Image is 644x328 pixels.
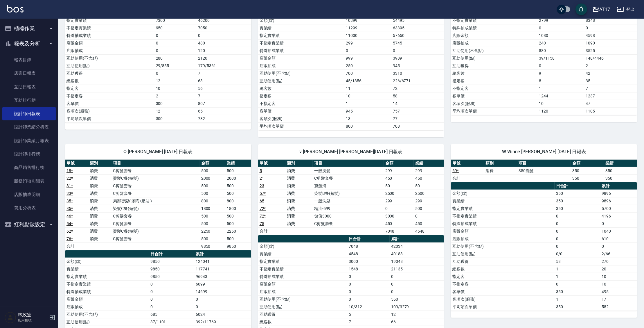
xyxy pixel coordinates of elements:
a: 店家日報表 [2,67,56,80]
th: 類別 [285,160,313,167]
td: 179/5361 [197,62,251,69]
td: 10 [537,100,584,107]
th: 業績 [604,160,637,167]
td: 店販金額 [258,54,345,62]
td: 消費 [88,205,111,212]
img: Logo [7,5,24,13]
td: 148/4446 [584,54,637,62]
td: 500 [200,190,225,197]
td: 500 [225,220,251,227]
td: 平均項次單價 [451,107,537,115]
td: 450 [414,174,444,182]
td: 10 [154,85,197,92]
td: 999 [345,54,391,62]
td: C剪髮套餐 [111,212,199,220]
a: 店販抽成明細 [2,188,56,201]
td: 1080 [537,32,584,39]
td: 945 [345,107,391,115]
button: save [575,3,587,15]
td: 500 [200,212,225,220]
td: 2500 [384,190,414,197]
td: 1 [345,100,391,107]
td: 0 [391,47,444,54]
td: 10399 [345,17,391,24]
td: 299 [384,167,414,174]
td: 500 [225,212,251,220]
td: 合計 [65,243,88,250]
td: 燙髮C餐(短髮) [111,174,199,182]
td: 消費 [88,212,111,220]
td: 65 [197,107,251,115]
td: 500 [200,220,225,227]
a: 設計師日報表 [2,107,56,120]
td: 7048 [384,227,414,235]
td: 特殊抽成業績 [65,32,154,39]
td: 450 [384,220,414,227]
td: 500 [414,205,444,212]
td: 226/6771 [391,77,444,85]
td: 消費 [285,220,313,227]
td: 500 [225,235,251,243]
th: 日合計 [347,235,390,243]
td: 互助使用(點) [451,54,537,62]
td: 0 [555,243,600,250]
td: 2500 [414,190,444,197]
td: 72 [391,85,444,92]
a: 費用分析表 [2,201,56,215]
td: 消費 [88,182,111,190]
td: 500 [225,182,251,190]
td: 店販金額 [451,227,555,235]
td: 店販抽成 [65,47,154,54]
td: 42 [584,69,637,77]
td: C剪髮套餐 [313,174,384,182]
td: 0 [600,220,637,227]
td: 4548 [347,250,390,258]
td: 13 [345,115,391,122]
td: 0 [414,212,444,220]
td: 7050 [197,24,251,32]
td: 9896 [600,197,637,205]
td: C剪髮套餐 [111,220,199,227]
td: 剪瀏海 [313,182,384,190]
p: 店用帳號 [18,318,47,323]
td: 2000 [225,174,251,182]
td: 消費 [88,220,111,227]
td: 300 [154,115,197,122]
td: 800 [225,197,251,205]
td: 46200 [197,17,251,24]
td: 610 [600,235,637,243]
table: a dense table [451,182,637,311]
td: 消費 [285,205,313,212]
td: 800 [345,122,391,130]
td: 合計 [451,174,484,182]
td: 350 [555,197,600,205]
td: 1244 [537,92,584,100]
td: 客項次(服務) [65,107,154,115]
td: 14 [391,100,444,107]
td: 8 [537,77,584,85]
td: 平均項次單價 [65,115,154,122]
td: 指定實業績 [258,32,345,39]
a: 21 [260,176,264,181]
td: 2 [584,62,637,69]
td: 77 [391,115,444,122]
th: 項目 [517,160,571,167]
td: C剪髮套餐 [111,235,199,243]
td: 1 [537,85,584,92]
td: 9896 [600,190,637,197]
td: 240 [537,39,584,47]
td: 客項次(服務) [258,115,345,122]
td: 12 [154,107,197,115]
td: 8348 [584,17,637,24]
td: 45/1356 [345,77,391,85]
td: 消費 [88,235,111,243]
h5: 林政宏 [18,312,47,318]
td: 4598 [584,32,637,39]
td: 0 [555,227,600,235]
td: 消費 [88,227,111,235]
td: 280 [154,54,197,62]
td: 互助獲得 [65,69,154,77]
td: 782 [197,115,251,122]
td: 不指定實業績 [65,24,154,32]
table: a dense table [258,160,444,235]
